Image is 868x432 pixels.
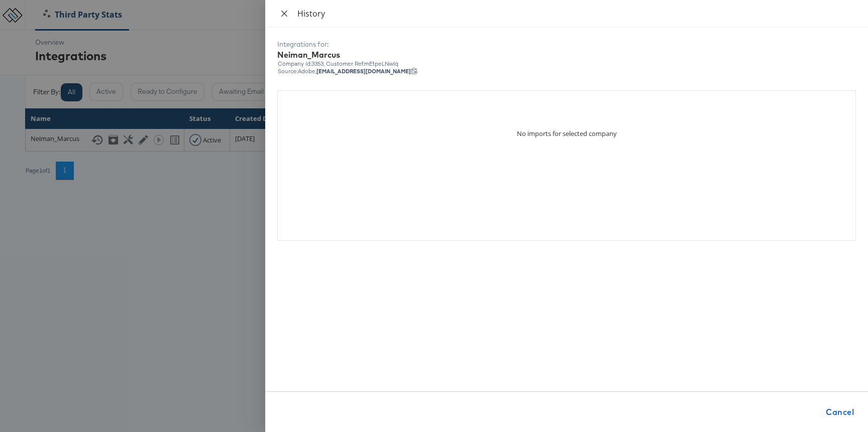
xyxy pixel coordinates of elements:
div: History [297,8,856,19]
strong: [EMAIL_ADDRESS][DOMAIN_NAME] [316,68,411,75]
button: Cancel [822,402,858,422]
div: Company id: 3353 , Customer Ref: mEtpeLNwIq [277,60,856,67]
div: Neiman_Marcus [277,49,856,61]
span: Cancel [826,405,854,419]
div: No imports for selected company [517,91,617,138]
div: Integrations for: [277,40,856,49]
span: close [280,10,288,18]
button: Close [277,9,291,19]
div: Source: Adobe, [278,67,855,74]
